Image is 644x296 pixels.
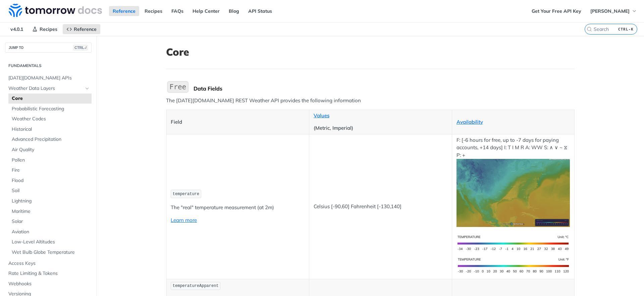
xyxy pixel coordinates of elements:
[8,270,90,277] span: Rate Limiting & Tokens
[5,269,92,279] a: Rate Limiting & Tokens
[587,26,592,32] svg: Search
[5,63,92,69] h2: Fundamentals
[171,217,197,223] a: Learn more
[8,165,92,175] a: Fire
[8,75,90,81] span: [DATE][DOMAIN_NAME] APIs
[12,198,90,204] span: Lightning
[189,6,223,16] a: Help Center
[225,6,243,16] a: Blog
[8,217,92,227] a: Solar
[166,46,575,58] h1: Core
[29,24,61,34] a: Recipes
[12,126,90,133] span: Historical
[314,124,447,132] p: (Metric, Imperial)
[194,85,575,92] div: Data Fields
[590,8,630,14] span: [PERSON_NAME]
[141,6,166,16] a: Recipes
[12,177,90,184] span: Flood
[171,118,305,126] p: Field
[12,106,90,112] span: Probabilistic Forecasting
[5,279,92,289] a: Webhooks
[12,229,90,235] span: Aviation
[8,94,92,104] a: Core
[40,26,57,32] span: Recipes
[8,85,83,92] span: Weather Data Layers
[5,73,92,83] a: [DATE][DOMAIN_NAME] APIs
[616,26,635,33] kbd: CTRL-K
[8,104,92,114] a: Probabilistic Forecasting
[12,95,90,102] span: Core
[8,134,92,144] a: Advanced Precipitation
[457,239,570,246] span: Expand image
[109,6,139,16] a: Reference
[8,260,90,267] span: Access Keys
[12,208,90,215] span: Maritime
[314,112,329,119] a: Values
[85,86,90,91] button: Hide subpages for Weather Data Layers
[8,124,92,134] a: Historical
[12,187,90,194] span: Soil
[8,176,92,186] a: Flood
[5,258,92,269] a: Access Keys
[73,45,88,50] span: CTRL-/
[173,284,219,288] span: temperatureApparent
[8,237,92,247] a: Low-Level Altitudes
[457,189,570,196] span: Expand image
[12,146,90,153] span: Air Quality
[8,281,90,287] span: Webhooks
[12,167,90,174] span: Fire
[8,247,92,257] a: Wet Bulb Globe Temperature
[9,4,102,17] img: Tomorrow.io Weather API Docs
[173,192,199,196] span: temperature
[528,6,585,16] a: Get Your Free API Key
[457,136,570,227] p: F: [-6 hours for free, up to -7 days for paying accounts, +14 days] I: T I M R A: WW S: ∧ ∨ ~ ⧖ P: +
[8,145,92,155] a: Air Quality
[12,249,90,256] span: Wet Bulb Globe Temperature
[12,136,90,143] span: Advanced Precipitation
[457,119,483,125] a: Availability
[5,43,92,53] button: JUMP TOCTRL-/
[5,83,92,94] a: Weather Data LayersHide subpages for Weather Data Layers
[8,114,92,124] a: Weather Codes
[8,206,92,217] a: Maritime
[166,97,575,105] p: The [DATE][DOMAIN_NAME] REST Weather API provides the following information
[8,155,92,165] a: Pollen
[7,24,27,34] span: v4.0.1
[12,218,90,225] span: Solar
[12,116,90,122] span: Weather Codes
[8,186,92,196] a: Soil
[457,262,570,268] span: Expand image
[8,227,92,237] a: Aviation
[171,204,305,212] p: The "real" temperature measurement (at 2m)
[12,239,90,245] span: Low-Level Altitudes
[168,6,187,16] a: FAQs
[587,6,641,16] button: [PERSON_NAME]
[314,203,447,211] p: Celsius [-90,60] Fahrenheit [-130,140]
[74,26,97,32] span: Reference
[63,24,100,34] a: Reference
[8,196,92,206] a: Lightning
[12,157,90,164] span: Pollen
[245,6,276,16] a: API Status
